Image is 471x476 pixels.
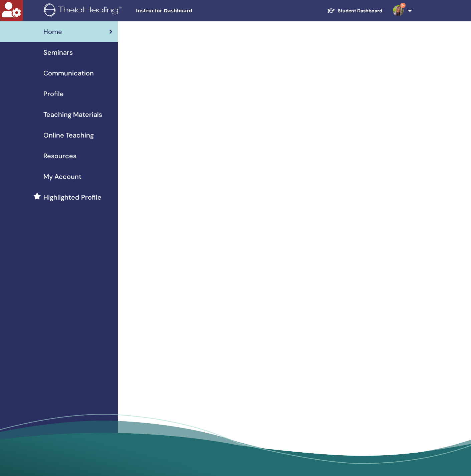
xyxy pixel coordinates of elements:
span: Seminars [43,47,73,57]
span: Highlighted Profile [43,192,101,202]
img: graduation-cap-white.svg [327,8,335,13]
span: Profile [43,89,64,99]
span: 9+ [400,3,406,8]
span: Teaching Materials [43,109,102,120]
a: Student Dashboard [322,5,388,17]
span: Instructor Dashboard [136,7,236,14]
img: logo.png [44,3,124,18]
img: default.jpg [393,5,404,16]
span: My Account [43,172,81,182]
span: Online Teaching [43,130,94,140]
span: Resources [43,151,76,161]
span: Home [43,27,62,37]
span: Communication [43,68,94,78]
